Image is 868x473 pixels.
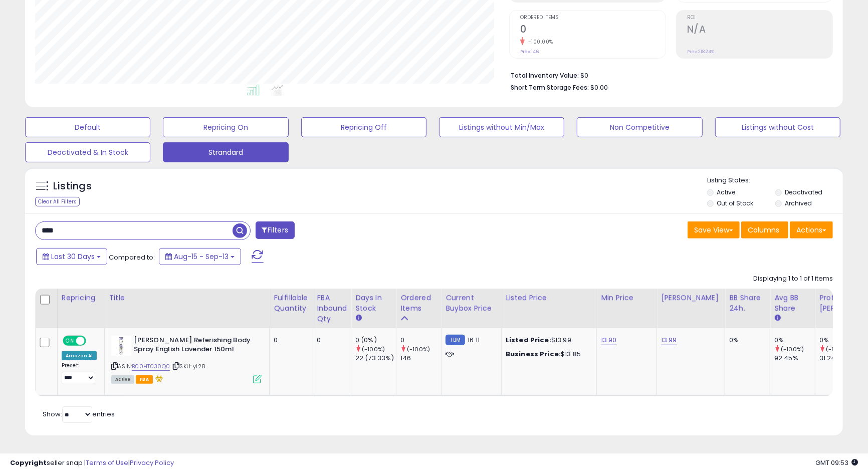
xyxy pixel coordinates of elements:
[520,24,666,37] h2: 0
[729,293,766,314] div: BB Share 24h.
[407,345,430,353] small: (-100%)
[171,362,205,370] span: | SKU: yl28
[274,293,308,314] div: Fulfillable Quantity
[64,336,76,345] span: ON
[661,293,721,303] div: [PERSON_NAME]
[753,274,833,284] div: Displaying 1 to 1 of 1 items
[10,458,174,468] div: seller snap | |
[153,375,163,382] i: hazardous material
[511,69,825,81] li: $0
[601,293,653,303] div: Min Price
[468,335,480,345] span: 16.11
[62,293,100,303] div: Repricing
[717,199,753,207] label: Out of Stock
[687,49,714,55] small: Prev: 218.24%
[355,336,396,345] div: 0 (0%)
[317,293,347,324] div: FBA inbound Qty
[439,117,564,137] button: Listings without Min/Max
[446,335,465,345] small: FBM
[36,248,107,265] button: Last 30 Days
[661,335,677,345] a: 13.99
[446,293,497,314] div: Current Buybox Price
[774,336,815,345] div: 0%
[729,336,762,345] div: 0%
[511,71,579,80] b: Total Inventory Value:
[134,336,256,357] b: [PERSON_NAME] Referishing Body Spray English Lavender 150ml
[400,336,441,345] div: 0
[163,142,288,162] button: Strandard
[506,349,561,359] b: Business Price:
[790,221,833,239] button: Actions
[274,336,305,345] div: 0
[687,24,832,37] h2: N/A
[785,199,812,207] label: Archived
[317,336,344,345] div: 0
[577,117,702,137] button: Non Competitive
[687,15,832,21] span: ROI
[506,293,592,303] div: Listed Price
[159,248,241,265] button: Aug-15 - Sep-13
[130,458,174,467] a: Privacy Policy
[774,314,780,323] small: Avg BB Share.
[109,253,155,262] span: Compared to:
[774,293,811,314] div: Avg BB Share
[51,252,95,262] span: Last 30 Days
[520,15,666,21] span: Ordered Items
[53,179,92,193] h5: Listings
[136,375,153,384] span: FBA
[111,336,262,383] div: ASIN:
[35,197,80,206] div: Clear All Filters
[10,458,47,467] strong: Copyright
[111,336,131,356] img: 31Xhr9EyG5L._SL40_.jpg
[355,314,361,323] small: Days In Stock.
[163,117,288,137] button: Repricing On
[590,83,608,92] span: $0.00
[506,350,589,359] div: $13.85
[715,117,840,137] button: Listings without Cost
[301,117,426,137] button: Repricing Off
[25,117,150,137] button: Default
[688,221,740,239] button: Save View
[525,38,553,46] small: -100.00%
[785,188,822,196] label: Deactivated
[355,354,396,363] div: 22 (73.33%)
[25,142,150,162] button: Deactivated & In Stock
[601,335,617,345] a: 13.90
[62,362,97,384] div: Preset:
[781,345,804,353] small: (-100%)
[43,409,115,419] span: Show: entries
[174,252,229,262] span: Aug-15 - Sep-13
[717,188,735,196] label: Active
[400,293,437,314] div: Ordered Items
[707,176,843,185] p: Listing States:
[815,458,858,467] span: 2025-10-14 09:53 GMT
[511,83,589,92] b: Short Term Storage Fees:
[62,351,97,360] div: Amazon AI
[111,375,134,384] span: All listings currently available for purchase on Amazon
[506,336,589,345] div: $13.99
[520,49,539,55] small: Prev: 146
[256,221,295,239] button: Filters
[132,362,170,371] a: B00HT030Q0
[362,345,385,353] small: (-100%)
[355,293,392,314] div: Days In Stock
[86,458,128,467] a: Terms of Use
[748,225,779,235] span: Columns
[741,221,788,239] button: Columns
[774,354,815,363] div: 92.45%
[85,336,101,345] span: OFF
[506,335,551,345] b: Listed Price:
[109,293,265,303] div: Title
[400,354,441,363] div: 146
[826,345,849,353] small: (-100%)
